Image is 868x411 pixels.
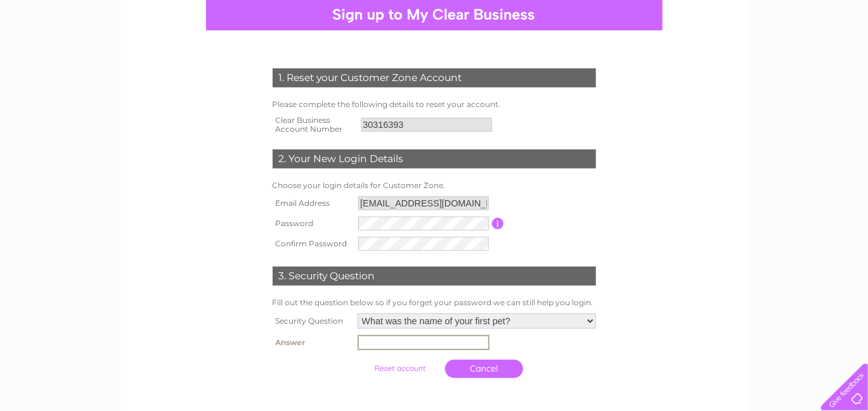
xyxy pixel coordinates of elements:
[269,112,358,137] th: Clear Business Account Number
[269,193,356,213] th: Email Address
[690,54,715,63] a: Water
[135,7,734,61] div: Clear Business is a trading name of Verastar Limited (registered in [GEOGRAPHIC_DATA] No. 3667643...
[269,213,356,234] th: Password
[269,310,354,332] th: Security Question
[273,149,596,168] div: 2. Your New Login Details
[829,54,860,63] a: Contact
[361,360,439,377] input: Submit
[269,234,356,254] th: Confirm Password
[30,33,95,72] img: logo.png
[269,178,599,193] td: Choose your login details for Customer Zone.
[492,218,504,229] input: Information
[803,54,822,63] a: Blog
[273,267,596,286] div: 3. Security Question
[629,6,716,22] a: 0333 014 3131
[758,54,796,63] a: Telecoms
[269,332,354,353] th: Answer
[269,97,599,112] td: Please complete the following details to reset your account.
[722,54,750,63] a: Energy
[273,68,596,87] div: 1. Reset your Customer Zone Account
[269,295,599,310] td: Fill out the question below so if you forget your password we can still help you login.
[445,360,523,378] a: Cancel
